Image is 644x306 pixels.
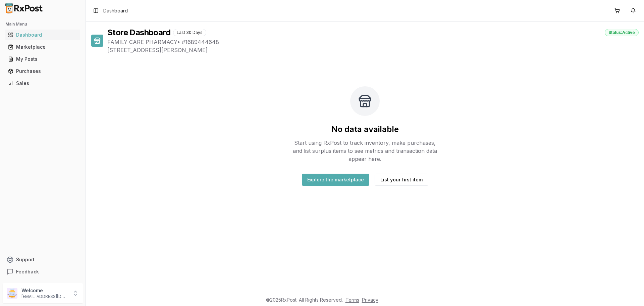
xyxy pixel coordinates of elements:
[5,65,80,77] a: Purchases
[331,124,399,135] h2: No data available
[3,30,83,40] button: Dashboard
[8,56,77,62] div: My Posts
[3,254,83,266] button: Support
[5,29,80,41] a: Dashboard
[173,29,206,36] div: Last 30 Days
[8,44,77,50] div: Marketplace
[16,268,39,275] span: Feedback
[3,78,83,89] button: Sales
[5,53,80,65] a: My Posts
[8,32,77,38] div: Dashboard
[3,42,83,52] button: Marketplace
[7,288,17,299] img: User avatar
[302,174,369,186] button: Explore the marketplace
[3,266,83,278] button: Feedback
[605,29,639,36] div: Status: Active
[107,38,639,46] span: FAMILY CARE PHARMACY • # 1689444648
[8,80,77,87] div: Sales
[375,174,428,186] button: List your first item
[345,297,359,303] a: Terms
[21,294,68,299] p: [EMAIL_ADDRESS][DOMAIN_NAME]
[3,66,83,77] button: Purchases
[8,68,77,75] div: Purchases
[3,54,83,64] button: My Posts
[362,297,378,303] a: Privacy
[103,7,128,14] nav: breadcrumb
[103,7,128,14] span: Dashboard
[3,3,46,13] img: RxPost Logo
[21,287,68,294] p: Welcome
[5,41,80,53] a: Marketplace
[107,46,639,54] span: [STREET_ADDRESS][PERSON_NAME]
[290,139,440,163] p: Start using RxPost to track inventory, make purchases, and list surplus items to see metrics and ...
[107,27,170,38] h1: Store Dashboard
[5,77,80,89] a: Sales
[5,21,80,27] h2: Main Menu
